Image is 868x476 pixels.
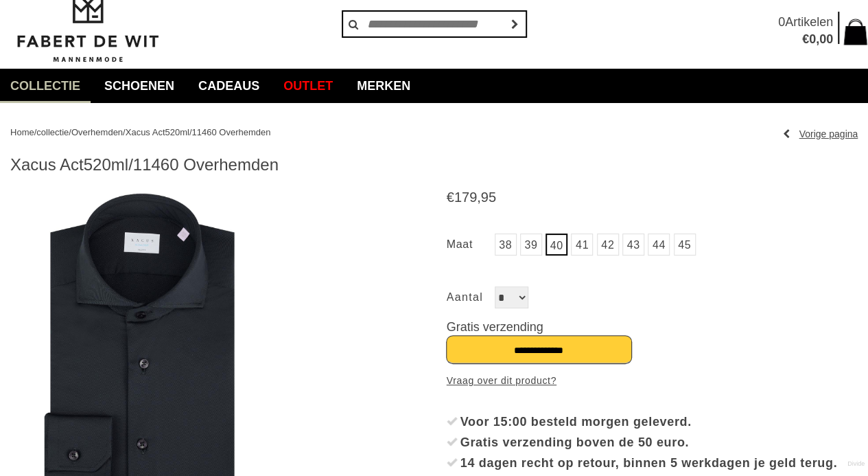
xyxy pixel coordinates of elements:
[546,234,567,256] a: 40
[36,127,69,137] a: collectie
[460,432,858,453] div: Gratis verzending boven de 50 euro.
[460,411,858,432] div: Voor 15:00 besteld morgen geleverd.
[571,234,593,256] a: 41
[347,69,421,103] a: Merken
[477,190,481,205] span: ,
[126,127,271,137] a: Xacus Act520ml/11460 Overhemden
[447,234,858,259] ul: Maat
[782,124,858,144] a: Vorige pagina
[447,190,454,205] span: €
[447,286,495,308] label: Aantal
[648,234,670,256] a: 44
[447,453,858,473] li: 14 dagen recht op retour, binnen 5 werkdagen je geld terug.
[69,127,71,137] span: /
[273,69,343,103] a: Outlet
[809,32,816,46] span: 0
[447,320,543,334] span: Gratis verzending
[34,127,37,137] span: /
[785,15,833,29] span: Artikelen
[778,15,785,29] span: 0
[481,190,496,205] span: 95
[454,190,477,205] span: 179
[816,32,819,46] span: ,
[94,69,185,103] a: Schoenen
[10,127,34,137] a: Home
[10,155,858,175] h1: Xacus Act520ml/11460 Overhemden
[622,234,644,256] a: 43
[597,234,619,256] a: 42
[495,234,517,256] a: 38
[819,32,833,46] span: 00
[71,127,123,137] a: Overhemden
[188,69,270,103] a: Cadeaus
[674,234,696,256] a: 45
[802,32,809,46] span: €
[520,234,542,256] a: 39
[447,370,556,391] a: Vraag over dit product?
[123,127,126,137] span: /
